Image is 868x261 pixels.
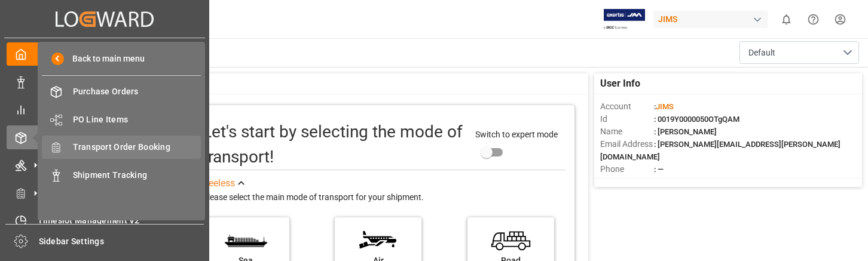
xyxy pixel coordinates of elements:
span: : Shipper [654,177,684,186]
span: Switch to expert mode [475,130,558,139]
div: Please select the main mode of transport for your shipment. [203,191,566,205]
span: Back to main menu [64,53,145,65]
span: : 0019Y0000050OTgQAM [654,115,739,124]
div: Let's start by selecting the mode of transport! [203,119,463,170]
a: Transport Order Booking [42,136,201,159]
span: Account Type [600,176,654,188]
span: Shipment Tracking [73,169,201,182]
a: Shipment Tracking [42,163,201,186]
span: Email Address [600,138,654,151]
span: Id [600,113,654,125]
span: Timeslot Management V2 [38,214,203,227]
a: PO Line Items [42,108,201,131]
span: PO Line Items [73,113,201,126]
span: : [PERSON_NAME] [654,127,717,136]
a: Data Management [7,70,203,93]
span: : [PERSON_NAME][EMAIL_ADDRESS][PERSON_NAME][DOMAIN_NAME] [600,140,841,161]
button: JIMS [653,8,773,30]
span: Default [748,47,775,59]
a: My Cockpit [7,42,203,66]
a: My Reports [7,98,203,121]
button: Help Center [800,6,827,33]
span: Phone [600,163,654,176]
button: show 0 new notifications [773,6,800,33]
span: Transport Order Booking [73,141,201,153]
span: : [654,102,674,111]
a: Timeslot Management V2 [7,209,203,232]
span: Account [600,100,654,113]
div: See less [203,176,235,191]
div: JIMS [653,11,768,28]
span: : — [654,165,664,174]
span: User Info [600,76,640,91]
span: Name [600,125,654,138]
span: Sidebar Settings [39,235,204,248]
span: JIMS [656,102,674,111]
span: Purchase Orders [73,85,201,98]
button: open menu [739,41,859,64]
a: Purchase Orders [42,80,201,103]
img: Exertis%20JAM%20-%20Email%20Logo.jpg_1722504956.jpg [604,9,645,30]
